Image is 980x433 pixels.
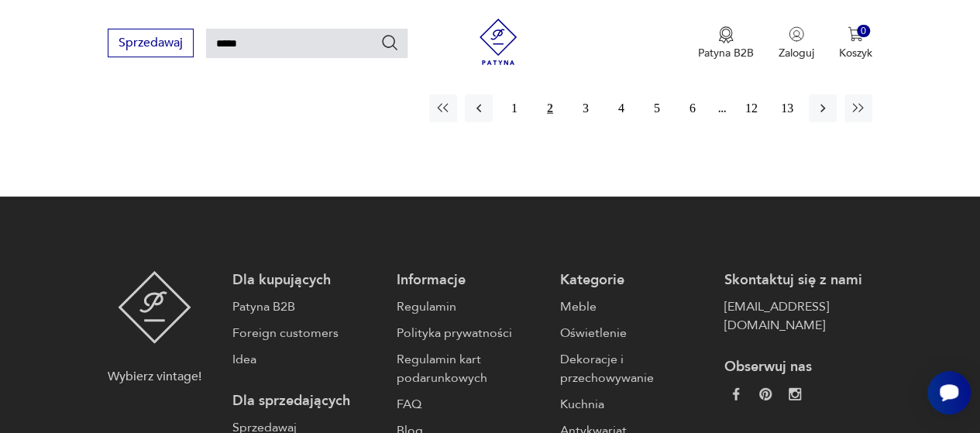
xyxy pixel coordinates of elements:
[232,297,380,316] a: Patyna B2B
[475,19,521,65] img: Patyna - sklep z meblami i dekoracjami vintage
[560,324,708,342] a: Oświetlenie
[560,297,708,316] a: Meble
[560,395,708,414] a: Kuchnia
[724,358,872,376] p: Obserwuj nas
[232,271,380,290] p: Dla kupujących
[738,95,765,122] button: 12
[698,26,754,60] a: Ikona medaluPatyna B2B
[730,388,742,400] img: da9060093f698e4c3cedc1453eec5031.webp
[232,392,380,411] p: Dla sprzedających
[397,395,545,414] a: FAQ
[759,388,772,400] img: 37d27d81a828e637adc9f9cb2e3d3a8a.webp
[779,46,814,60] p: Zaloguj
[572,95,600,122] button: 3
[397,324,545,342] a: Polityka prywatności
[108,39,194,50] a: Sprzedawaj
[560,271,708,290] p: Kategorie
[397,350,545,387] a: Regulamin kart podarunkowych
[848,26,863,42] img: Ikona koszyka
[724,271,872,290] p: Skontaktuj się z nami
[118,271,191,344] img: Patyna - sklep z meblami i dekoracjami vintage
[789,26,804,42] img: Ikonka użytkownika
[536,95,564,122] button: 2
[679,95,707,122] button: 6
[380,33,399,52] button: Szukaj
[773,95,801,122] button: 13
[500,95,528,122] button: 1
[698,46,754,60] p: Patyna B2B
[857,25,870,38] div: 0
[232,350,380,369] a: Idea
[397,297,545,316] a: Regulamin
[698,26,754,60] button: Patyna B2B
[560,350,708,387] a: Dekoracje i przechowywanie
[839,26,872,60] button: 0Koszyk
[839,46,872,60] p: Koszyk
[718,26,734,43] img: Ikona medalu
[397,271,545,290] p: Informacje
[108,367,201,386] p: Wybierz vintage!
[607,95,635,122] button: 4
[643,95,671,122] button: 5
[724,297,872,335] a: [EMAIL_ADDRESS][DOMAIN_NAME]
[108,29,194,57] button: Sprzedawaj
[789,388,801,400] img: c2fd9cf7f39615d9d6839a72ae8e59e5.webp
[779,26,814,60] button: Zaloguj
[232,324,380,342] a: Foreign customers
[927,371,971,414] iframe: Smartsupp widget button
